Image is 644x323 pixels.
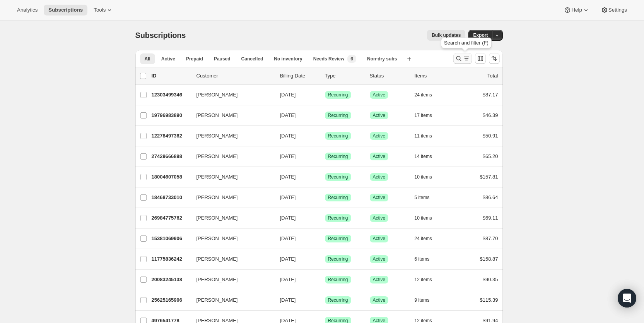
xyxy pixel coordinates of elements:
[145,56,150,62] span: All
[152,153,190,160] p: 27429666898
[152,192,498,203] div: 18468733010[PERSON_NAME][DATE]SuccessRecurringSuccessActive5 items$86.64
[373,215,386,221] span: Active
[161,56,175,62] span: Active
[480,174,498,180] span: $157.81
[328,277,348,283] span: Recurring
[152,72,190,80] p: ID
[427,30,465,41] button: Bulk updates
[415,194,430,201] span: 5 items
[475,53,486,64] button: Customize table column order and visibility
[415,172,441,182] button: 10 items
[280,194,296,200] span: [DATE]
[328,174,348,180] span: Recurring
[152,72,498,80] div: IDCustomerBilling DateTypeStatusItemsTotal
[373,256,386,262] span: Active
[196,214,238,222] span: [PERSON_NAME]
[489,53,500,64] button: Sort the results
[280,256,296,262] span: [DATE]
[453,53,472,64] button: Search and filter results
[559,5,594,15] button: Help
[415,92,432,98] span: 24 items
[152,89,498,100] div: 12303499346[PERSON_NAME][DATE]SuccessRecurringSuccessActive24 items$87.17
[280,174,296,180] span: [DATE]
[196,112,238,119] span: [PERSON_NAME]
[328,133,348,139] span: Recurring
[152,173,190,181] p: 18004607058
[280,153,296,159] span: [DATE]
[415,295,438,306] button: 9 items
[44,5,87,15] button: Subscriptions
[152,91,190,99] p: 12303499346
[152,110,498,121] div: 19796983890[PERSON_NAME][DATE]SuccessRecurringSuccessActive17 items$46.39
[415,153,432,160] span: 14 items
[152,254,498,265] div: 11775836242[PERSON_NAME][DATE]SuccessRecurringSuccessActive6 items$158.87
[328,112,348,119] span: Recurring
[152,112,190,119] p: 19796983890
[94,7,106,13] span: Tools
[483,92,498,98] span: $87.17
[403,53,415,64] button: Create new view
[152,296,190,304] p: 25625165906
[415,277,432,283] span: 12 items
[373,277,386,283] span: Active
[186,56,203,62] span: Prepaid
[192,273,269,286] button: [PERSON_NAME]
[415,256,430,262] span: 6 items
[152,172,498,182] div: 18004607058[PERSON_NAME][DATE]SuccessRecurringSuccessActive10 items$157.81
[415,174,432,180] span: 10 items
[483,277,498,282] span: $90.35
[483,215,498,221] span: $69.11
[483,153,498,159] span: $65.20
[192,150,269,163] button: [PERSON_NAME]
[280,297,296,303] span: [DATE]
[370,72,408,80] p: Status
[196,296,238,304] span: [PERSON_NAME]
[192,171,269,183] button: [PERSON_NAME]
[325,72,364,80] div: Type
[196,72,274,80] p: Customer
[373,235,386,242] span: Active
[373,194,386,201] span: Active
[473,32,488,38] span: Export
[214,56,231,62] span: Paused
[192,212,269,224] button: [PERSON_NAME]
[328,215,348,221] span: Recurring
[415,151,441,162] button: 14 items
[241,56,263,62] span: Cancelled
[280,112,296,118] span: [DATE]
[415,233,441,244] button: 24 items
[12,5,42,15] button: Analytics
[483,112,498,118] span: $46.39
[328,256,348,262] span: Recurring
[415,112,432,119] span: 17 items
[280,215,296,221] span: [DATE]
[192,89,269,101] button: [PERSON_NAME]
[280,235,296,241] span: [DATE]
[196,276,238,283] span: [PERSON_NAME]
[373,92,386,98] span: Active
[468,30,492,41] button: Export
[328,235,348,242] span: Recurring
[483,133,498,139] span: $50.91
[89,5,118,15] button: Tools
[280,92,296,98] span: [DATE]
[192,253,269,265] button: [PERSON_NAME]
[152,132,190,140] p: 12278497362
[17,7,38,13] span: Analytics
[152,213,498,223] div: 26984775762[PERSON_NAME][DATE]SuccessRecurringSuccessActive10 items$69.11
[196,132,238,140] span: [PERSON_NAME]
[415,131,441,141] button: 11 items
[328,92,348,98] span: Recurring
[415,72,453,80] div: Items
[483,235,498,241] span: $87.70
[152,274,498,285] div: 20083245138[PERSON_NAME][DATE]SuccessRecurringSuccessActive12 items$90.35
[415,235,432,242] span: 24 items
[152,276,190,283] p: 20083245138
[483,194,498,200] span: $86.64
[196,91,238,99] span: [PERSON_NAME]
[373,174,386,180] span: Active
[280,277,296,282] span: [DATE]
[618,289,636,308] div: Open Intercom Messenger
[415,192,438,203] button: 5 items
[313,56,345,62] span: Needs Review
